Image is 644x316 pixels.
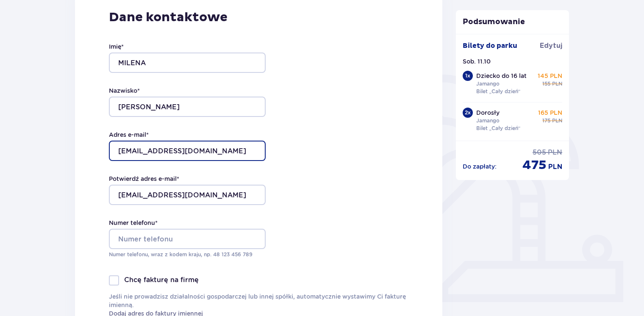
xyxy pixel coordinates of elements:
[476,80,500,88] p: Jamango
[124,275,199,285] p: Chcę fakturę na firmę
[540,41,562,50] span: Edytuj
[538,108,562,117] p: 165 PLN
[476,117,500,125] p: Jamango
[109,141,266,161] input: Adres e-mail
[456,17,569,27] p: Podsumowanie
[109,175,179,183] label: Potwierdź adres e-mail *
[109,9,408,25] p: Dane kontaktowe
[109,251,266,258] p: Numer telefonu, wraz z kodem kraju, np. 48 ​123 ​456 ​789
[538,72,562,80] p: 145 PLN
[548,162,562,172] span: PLN
[109,97,266,117] input: Nazwisko
[463,71,473,81] div: 1 x
[109,185,266,205] input: Potwierdź adres e-mail
[109,219,158,227] label: Numer telefonu *
[463,162,497,171] p: Do zapłaty :
[463,108,473,118] div: 2 x
[109,42,124,51] label: Imię *
[522,157,547,173] span: 475
[552,117,562,125] span: PLN
[463,57,491,66] p: Sob. 11.10
[109,130,149,139] label: Adres e-mail *
[109,53,266,73] input: Imię
[548,148,562,157] span: PLN
[476,108,500,117] p: Dorosły
[476,88,521,95] p: Bilet „Cały dzień”
[476,125,521,132] p: Bilet „Cały dzień”
[109,86,140,95] label: Nazwisko *
[542,117,550,125] span: 175
[542,80,550,88] span: 155
[476,72,527,80] p: Dziecko do 16 lat
[109,229,266,249] input: Numer telefonu
[552,80,562,88] span: PLN
[463,41,517,50] p: Bilety do parku
[533,148,546,157] span: 505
